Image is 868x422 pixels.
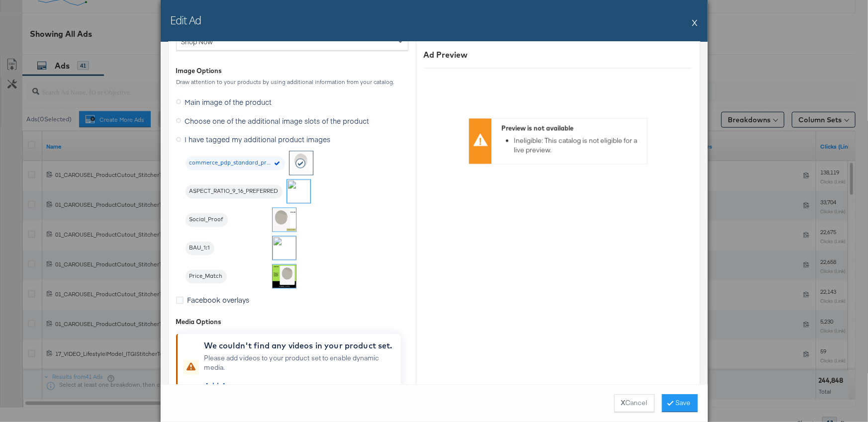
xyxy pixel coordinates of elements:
div: Please add videos to your product set to enable dynamic media. [204,354,397,394]
div: Social_Proof [186,213,228,227]
div: We couldn't find any videos in your product set. [204,340,397,352]
span: Add Anyway [205,380,250,393]
li: Ineligible: This catalog is not eligible for a live preview. [514,136,642,155]
button: Save [662,394,698,412]
div: Preview is not available [501,124,642,133]
div: Ad Preview [424,49,692,61]
span: commerce_pdp_standard_preferred [186,160,285,168]
span: Facebook overlays [188,295,250,305]
span: Price_Match [186,273,227,281]
button: Add Anyway [201,378,254,394]
span: Shop Now [182,37,213,46]
div: Image Options [176,66,222,76]
span: I have tagged my additional product images [185,135,331,145]
span: ASPECT_RATIO_9_16_PREFERRED [186,188,283,196]
img: l_artefacts:i7j5nohT9EgLpsi9ZWEkJQ%2Cw_299%2Ch_100%2Ce_m [287,180,310,203]
span: BAU_1:1 [186,245,214,253]
span: Choose one of the additional image slots of the product [185,116,370,126]
div: Price_Match [186,270,227,284]
button: X [692,12,698,32]
div: Draw attention to your products by using additional information from your catalog. [176,79,408,85]
div: commerce_pdp_standard_preferred [186,157,285,170]
div: Media Options [176,318,408,327]
div: BAU_1:1 [186,242,214,255]
img: 0Of7JYLfoERr07M7KSl2MQ.jpg [273,208,296,232]
div: ASPECT_RATIO_9_16_PREFERRED [186,185,283,199]
strong: X [621,398,626,408]
span: Social_Proof [186,216,228,224]
span: Main image of the product [185,97,272,107]
h2: Edit Ad [171,12,201,27]
button: XCancel [614,394,655,412]
img: 9cfMwUay24OeVY19tAIhHA.jpg [273,265,296,288]
img: art [273,237,296,260]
